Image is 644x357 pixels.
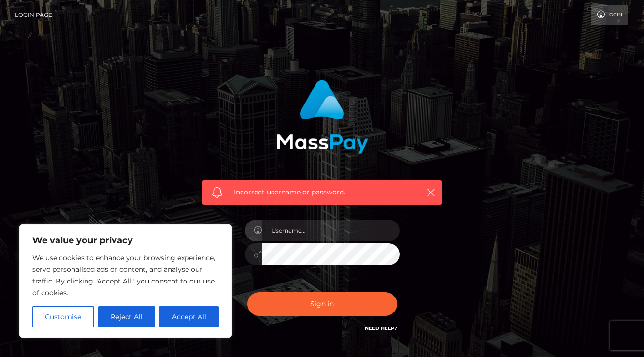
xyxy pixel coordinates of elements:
[276,80,368,154] img: MassPay Login
[234,187,410,197] span: Incorrect username or password.
[32,306,94,327] button: Customise
[159,306,219,327] button: Accept All
[15,5,52,25] a: Login Page
[247,292,397,316] button: Sign in
[365,325,397,331] a: Need Help?
[32,235,219,246] p: We value your privacy
[19,224,232,338] div: We value your privacy
[591,5,628,25] a: Login
[262,220,400,241] input: Username...
[98,306,156,327] button: Reject All
[32,252,219,298] p: We use cookies to enhance your browsing experience, serve personalised ads or content, and analys...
